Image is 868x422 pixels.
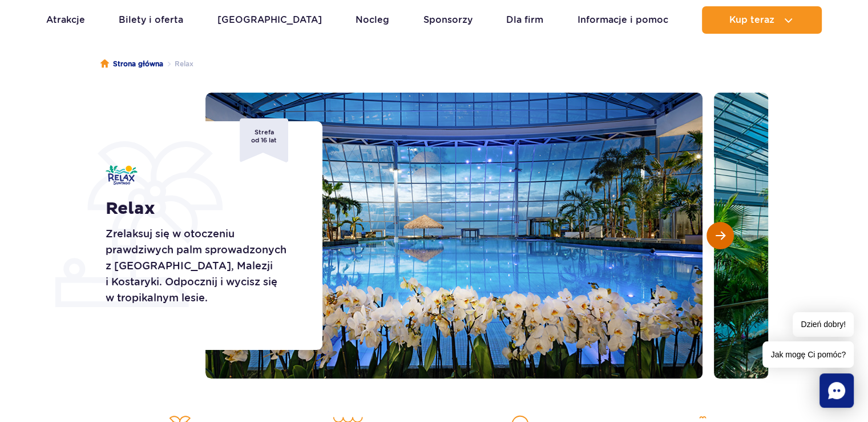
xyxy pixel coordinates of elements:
a: Atrakcje [46,6,85,34]
a: Nocleg [356,6,389,34]
li: Relax [163,58,193,70]
h1: Relax [106,198,297,219]
img: Relax [106,165,138,185]
a: [GEOGRAPHIC_DATA] [217,6,322,34]
p: Zrelaksuj się w otoczeniu prawdziwych palm sprowadzonych z [GEOGRAPHIC_DATA], Malezji i Kostaryki... [106,226,297,306]
div: Chat [819,373,854,408]
a: Dla firm [506,6,543,34]
a: Informacje i pomoc [578,6,668,34]
span: Strefa od 16 lat [240,118,288,162]
a: Bilety i oferta [119,6,183,34]
span: Dzień dobry! [793,312,854,337]
a: Sponsorzy [423,6,473,34]
span: Kup teraz [729,15,774,25]
button: Kup teraz [702,6,822,34]
span: Jak mogę Ci pomóc? [762,341,854,368]
a: Strona główna [100,58,163,70]
button: Następny slajd [706,222,734,249]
